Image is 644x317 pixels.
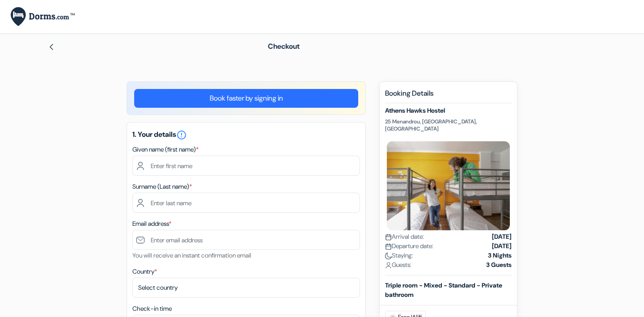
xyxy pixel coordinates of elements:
[132,145,199,154] label: Given name (first name)
[385,89,512,103] h5: Booking Details
[134,89,358,108] a: Book faster by signing in
[132,182,192,191] label: Surname (Last name)
[132,193,360,213] input: Enter last name
[492,232,512,241] strong: [DATE]
[48,43,55,51] img: left_arrow.svg
[132,130,360,140] h5: 1. Your details
[385,232,424,241] span: Arrival date:
[486,260,512,270] strong: 3 Guests
[132,267,157,276] label: Country
[385,251,413,260] span: Staying:
[132,156,360,176] input: Enter first name
[132,219,171,228] label: Email address
[176,130,187,140] i: error_outline
[176,130,187,139] a: error_outline
[488,251,512,260] strong: 3 Nights
[132,251,251,259] small: You will receive an instant confirmation email
[492,241,512,251] strong: [DATE]
[11,7,75,26] img: Dorms.com
[132,304,172,313] label: Check-in time
[385,118,512,132] p: 25 Menandrou, [GEOGRAPHIC_DATA], [GEOGRAPHIC_DATA]
[385,243,392,250] img: calendar.svg
[385,262,392,269] img: user_icon.svg
[385,107,512,114] h5: Athens Hawks Hostel
[268,42,300,51] span: Checkout
[385,253,392,259] img: moon.svg
[385,281,502,299] b: Triple room - Mixed - Standard - Private bathroom
[385,234,392,241] img: calendar.svg
[385,241,433,251] span: Departure date:
[132,230,360,250] input: Enter email address
[385,260,411,270] span: Guests:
